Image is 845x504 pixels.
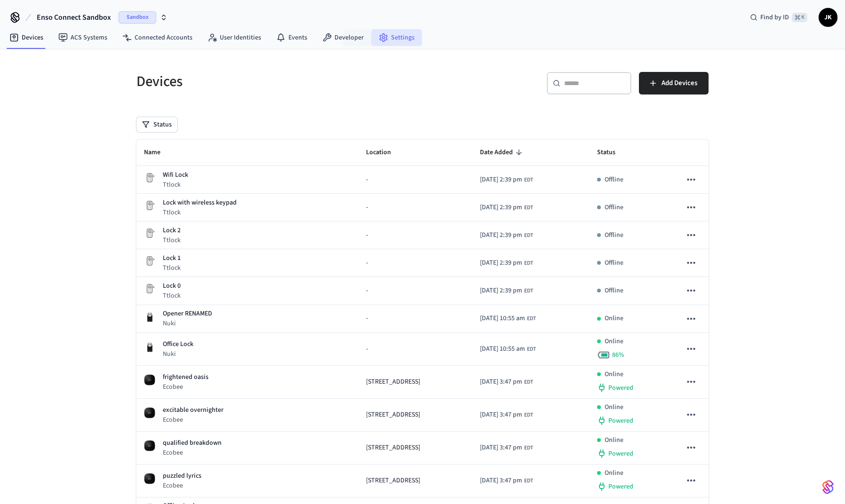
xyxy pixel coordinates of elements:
span: Powered [608,383,633,393]
button: Add Devices [639,72,709,94]
p: frightened oasis [163,372,208,382]
p: Online [605,314,623,323]
span: 86 % [612,350,624,360]
img: Placeholder Lock Image [144,228,155,239]
span: Find by ID [760,13,789,22]
span: - [366,230,368,240]
p: puzzled lyrics [163,471,201,481]
span: - [366,258,368,268]
span: EDT [527,345,536,354]
p: Ttlock [163,263,181,273]
img: ecobee_lite_3 [144,440,155,451]
span: Sandbox [119,11,156,24]
span: EDT [524,287,533,295]
div: America/Toronto [480,377,533,387]
span: - [366,175,368,185]
span: Powered [608,416,633,425]
a: Developer [315,29,371,46]
p: Ecobee [163,415,223,425]
p: Online [605,402,623,412]
span: EDT [524,259,533,268]
a: Events [269,29,315,46]
p: Online [605,337,623,346]
img: ecobee_lite_3 [144,407,155,418]
p: Offline [605,175,623,185]
p: Offline [605,258,623,268]
p: Online [605,435,623,445]
p: Offline [605,230,623,240]
img: Placeholder Lock Image [144,200,155,211]
p: Ttlock [163,236,181,245]
div: America/Toronto [480,258,533,268]
span: [DATE] 3:47 pm [480,443,522,453]
p: excitable overnighter [163,405,223,415]
div: America/Toronto [480,344,536,354]
span: Powered [608,449,633,458]
span: Status [597,145,628,160]
span: [DATE] 2:39 pm [480,258,522,268]
p: Online [605,370,623,379]
span: EDT [524,231,533,240]
span: EDT [524,204,533,212]
span: - [366,203,368,213]
span: [STREET_ADDRESS] [366,443,420,453]
span: [DATE] 2:39 pm [480,175,522,185]
span: EDT [524,176,533,184]
img: Nuki Smart Lock 3.0 Pro Black, Front [144,341,155,353]
p: Ecobee [163,448,222,457]
div: America/Toronto [480,203,533,213]
a: User Identities [200,29,269,46]
img: Nuki Smart Lock 3.0 Pro Black, Front [144,311,155,323]
span: - [366,314,368,323]
img: ecobee_lite_3 [144,473,155,484]
p: Offline [605,286,623,296]
span: Add Devices [662,77,697,89]
div: America/Toronto [480,230,533,240]
a: Settings [371,29,422,46]
span: - [366,344,368,354]
button: JK [819,8,837,27]
span: - [366,286,368,296]
p: Office Lock [163,339,193,349]
img: SeamLogoGradient.69752ec5.svg [822,480,834,495]
span: [DATE] 2:39 pm [480,203,522,213]
span: Enso Connect Sandbox [37,12,111,23]
span: Name [144,145,173,160]
div: America/Toronto [480,175,533,185]
p: qualified breakdown [163,438,222,448]
span: [DATE] 10:55 am [480,314,525,323]
img: Placeholder Lock Image [144,283,155,294]
span: [STREET_ADDRESS] [366,410,420,420]
span: [DATE] 10:55 am [480,344,525,354]
p: Ecobee [163,382,208,392]
span: Location [366,145,403,160]
span: EDT [524,378,533,386]
span: [DATE] 2:39 pm [480,230,522,240]
span: EDT [524,411,533,419]
p: Offline [605,203,623,213]
img: ecobee_lite_3 [144,374,155,386]
span: [DATE] 3:47 pm [480,377,522,387]
span: EDT [527,315,536,323]
a: Devices [2,29,51,46]
div: America/Toronto [480,410,533,420]
p: Ttlock [163,180,188,189]
p: Lock 0 [163,281,181,291]
h5: Devices [136,72,417,91]
a: Connected Accounts [115,29,200,46]
span: [DATE] 2:39 pm [480,286,522,296]
span: JK [820,9,837,26]
button: Status [136,117,177,132]
p: Online [605,468,623,478]
img: Placeholder Lock Image [144,172,155,183]
span: [DATE] 3:47 pm [480,410,522,420]
p: Nuki [163,319,212,328]
span: [STREET_ADDRESS] [366,476,420,486]
p: Ecobee [163,481,201,490]
p: Lock 1 [163,253,181,263]
span: Powered [608,482,633,491]
span: EDT [524,444,533,452]
p: Ttlock [163,291,181,300]
span: ⌘ K [792,13,807,22]
p: Lock 2 [163,226,181,236]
